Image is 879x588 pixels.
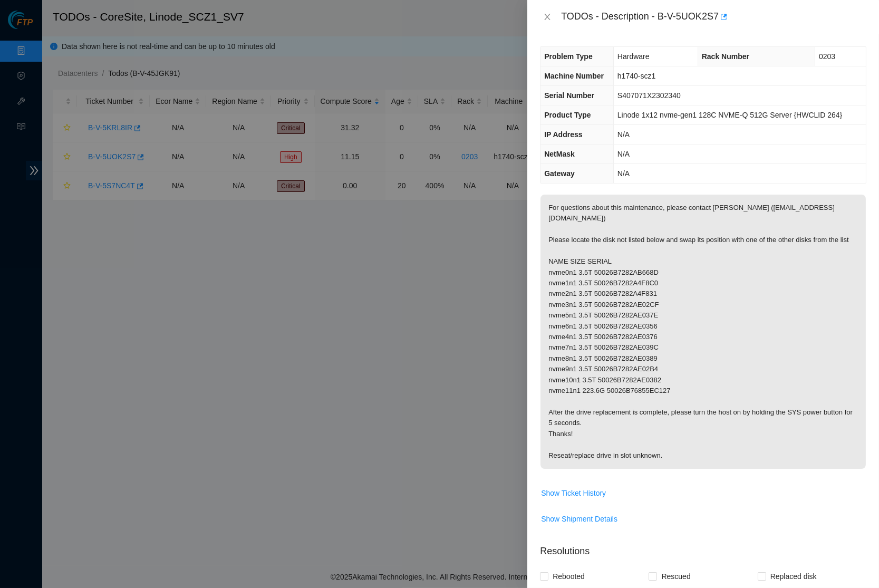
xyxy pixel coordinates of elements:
[617,169,630,178] span: N/A
[544,111,591,119] span: Product Type
[617,91,681,100] span: S407071X2302340
[561,8,866,25] div: TODOs - Description - B-V-5UOK2S7
[544,150,575,158] span: NetMask
[544,52,593,61] span: Problem Type
[544,91,594,100] span: Serial Number
[548,568,589,585] span: Rebooted
[819,52,835,61] span: 0203
[657,568,694,585] span: Rescued
[540,485,606,502] button: Show Ticket History
[540,195,866,469] p: For questions about this maintenance, please contact [PERSON_NAME] ([EMAIL_ADDRESS][DOMAIN_NAME])...
[540,510,618,527] button: Show Shipment Details
[617,150,630,158] span: N/A
[766,568,821,585] span: Replaced disk
[617,130,630,139] span: N/A
[540,536,866,558] p: Resolutions
[541,487,606,499] span: Show Ticket History
[544,169,575,178] span: Gateway
[541,513,617,525] span: Show Shipment Details
[543,13,552,21] span: close
[617,52,650,61] span: Hardware
[617,111,842,119] span: Linode 1x12 nvme-gen1 128C NVME-Q 512G Server {HWCLID 264}
[544,72,604,80] span: Machine Number
[702,52,749,61] span: Rack Number
[617,72,655,80] span: h1740-scz1
[544,130,582,139] span: IP Address
[540,12,555,22] button: Close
